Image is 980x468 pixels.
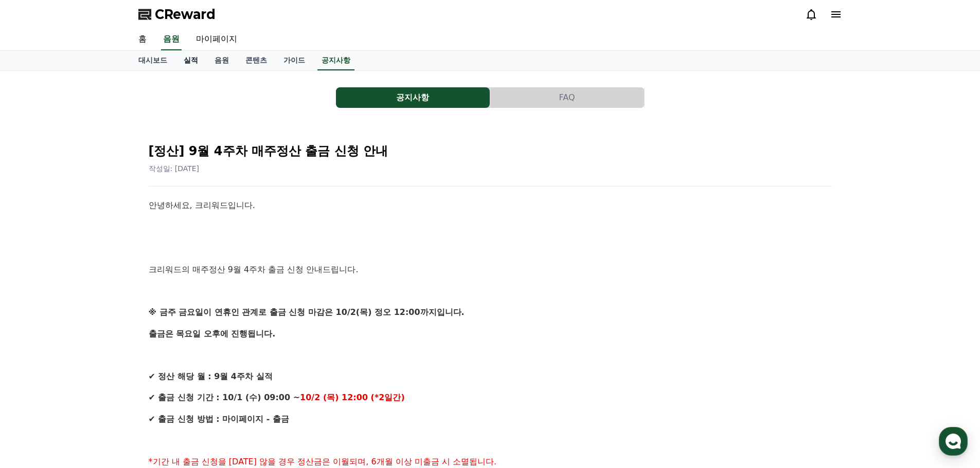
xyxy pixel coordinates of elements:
[130,29,155,50] a: 홈
[336,87,490,108] a: 공지사항
[149,143,832,159] h2: [정산] 9월 4주차 매주정산 출금 신청 안내
[32,341,39,349] span: 홈
[149,371,273,381] strong: ✔ 정산 해당 월 : 9월 4주차 실적
[149,329,276,339] strong: 출금은 목요일 오후에 진행됩니다.
[149,307,465,317] strong: ※ 금주 금요일이 연휴인 관계로 출금 신청 마감은 10/2(목) 정오 12:00까지입니다.
[161,29,182,50] a: 음원
[206,51,237,70] a: 음원
[149,457,497,466] span: *기간 내 출금 신청을 [DATE] 않을 경우 정산금은 이월되며, 6개월 이상 미출금 시 소멸됩니다.
[317,51,354,70] a: 공지사항
[149,263,832,276] p: 크리워드의 매주정산 9월 4주차 출금 신청 안내드립니다.
[130,51,175,70] a: 대시보드
[68,326,133,351] a: 대화
[237,51,275,70] a: 콘텐츠
[149,392,300,402] strong: ✔ 출금 신청 기간 : 10/1 (수) 09:00 ~
[133,326,198,351] a: 설정
[371,392,405,402] strong: (*2일간)
[149,164,200,173] span: 작성일: [DATE]
[300,392,368,402] strong: 10/2 (목) 12:00
[336,87,490,108] button: 공지사항
[159,341,171,349] span: 설정
[155,6,216,23] span: CReward
[275,51,313,70] a: 가이드
[149,199,832,212] p: 안녕하세요, 크리워드입니다.
[188,29,245,50] a: 마이페이지
[149,414,289,424] strong: ✔ 출금 신청 방법 : 마이페이지 - 출금
[94,342,106,350] span: 대화
[490,87,644,108] button: FAQ
[3,326,68,351] a: 홈
[175,51,206,70] a: 실적
[138,6,216,23] a: CReward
